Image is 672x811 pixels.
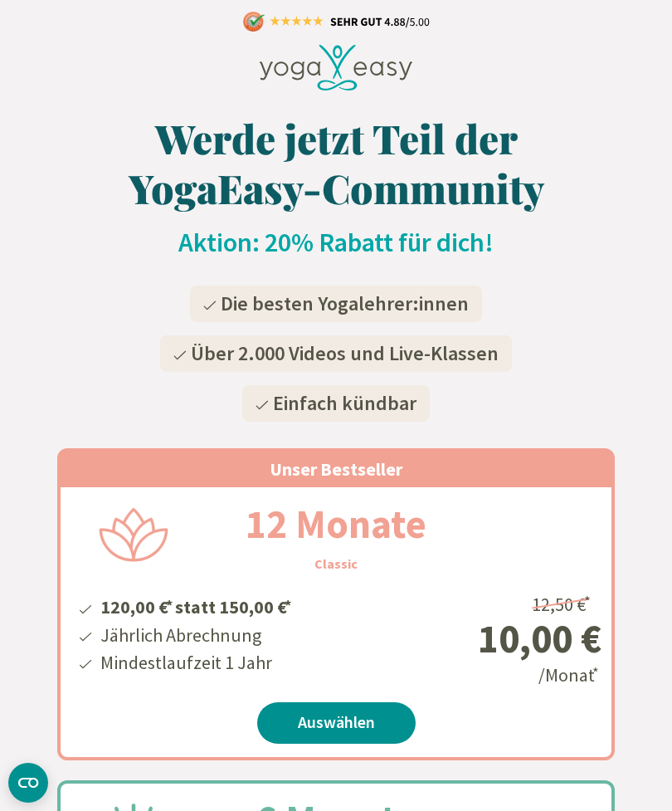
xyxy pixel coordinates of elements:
h1: Werde jetzt Teil der YogaEasy-Community [57,113,615,213]
a: Auswählen [257,702,416,744]
h3: Classic [314,554,358,574]
span: Über 2.000 Videos und Live-Klassen [191,340,499,366]
div: /Monat [402,587,601,689]
span: 12,50 € [532,593,593,616]
li: Mindestlaufzeit 1 Jahr [98,649,294,677]
span: Einfach kündbar [273,390,416,416]
button: CMP-Widget öffnen [8,763,48,803]
li: Jährlich Abrechnung [98,622,294,649]
div: 10,00 € [402,618,601,658]
span: Die besten Yogalehrer:innen [221,291,469,316]
li: 120,00 € statt 150,00 € [98,590,294,621]
span: Unser Bestseller [270,457,402,481]
h2: 12 Monate [206,494,466,554]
